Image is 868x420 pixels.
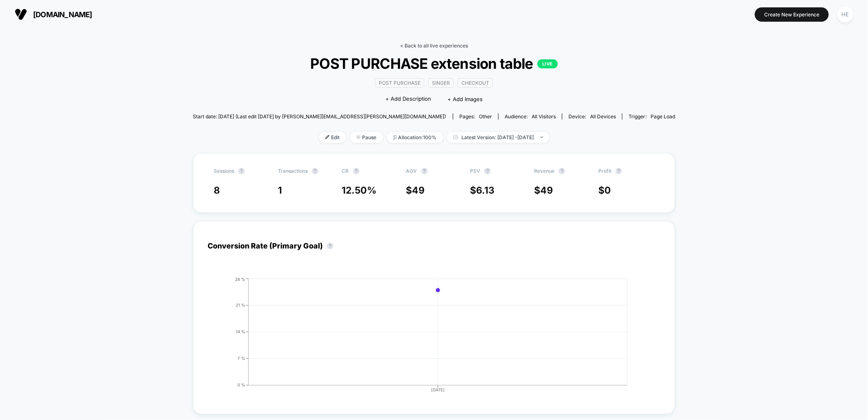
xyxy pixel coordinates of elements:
[837,7,853,23] div: HE
[431,387,445,392] tspan: [DATE]
[835,6,856,23] button: HE
[356,135,360,139] img: end
[325,135,329,139] img: edit
[406,168,417,174] span: AOV
[387,132,443,143] span: Allocation: 100%
[327,243,333,249] button: ?
[238,168,245,174] button: ?
[459,113,492,120] div: Pages:
[236,303,245,307] tspan: 21 %
[353,168,360,174] button: ?
[312,168,318,174] button: ?
[236,329,245,334] tspan: 14 %
[479,113,492,120] span: other
[33,10,92,19] span: [DOMAIN_NAME]
[590,113,616,120] span: all devices
[193,113,446,120] span: Start date: [DATE] (Last edit [DATE] by [PERSON_NAME][EMAIL_ADDRESS][PERSON_NAME][DOMAIN_NAME])
[237,356,245,361] tspan: 7 %
[12,8,95,21] button: [DOMAIN_NAME]
[470,168,480,174] span: PSV
[505,113,556,120] div: Audience:
[208,242,338,250] div: Conversion Rate (Primary Goal)
[342,168,349,174] span: CR
[350,132,383,143] span: Pause
[278,168,308,174] span: Transactions
[651,113,675,120] span: Page Load
[235,276,245,281] tspan: 28 %
[447,132,549,143] span: Latest Version: [DATE] - [DATE]
[562,113,622,120] span: Device:
[629,113,675,120] div: Trigger:
[214,185,220,196] span: 8
[406,185,425,196] span: $
[537,59,558,68] p: LIVE
[453,135,458,139] img: calendar
[217,55,651,72] span: POST PURCHASE extension table
[532,113,556,120] span: All Visitors
[559,168,565,174] button: ?
[385,95,431,103] span: + Add Description
[421,168,428,174] button: ?
[484,168,491,174] button: ?
[342,185,377,196] span: 12.50 %
[393,135,396,140] img: rebalance
[458,78,493,88] span: checkout
[278,185,282,196] span: 1
[598,168,611,174] span: Profit
[755,7,829,22] button: Create New Experience
[604,185,611,196] span: 0
[319,132,346,143] span: Edit
[476,185,494,196] span: 6.13
[470,185,494,196] span: $
[237,382,245,387] tspan: 0 %
[534,185,553,196] span: $
[534,168,555,174] span: Revenue
[447,96,483,102] span: + Add Images
[400,43,468,49] a: < Back to all live experiences
[15,8,27,20] img: Visually logo
[412,185,425,196] span: 49
[199,277,653,400] div: CONVERSION_RATE
[615,168,622,174] button: ?
[540,136,543,138] img: end
[375,78,424,88] span: Post Purchase
[214,168,234,174] span: Sessions
[540,185,553,196] span: 49
[428,78,454,88] span: Singer
[598,185,611,196] span: $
